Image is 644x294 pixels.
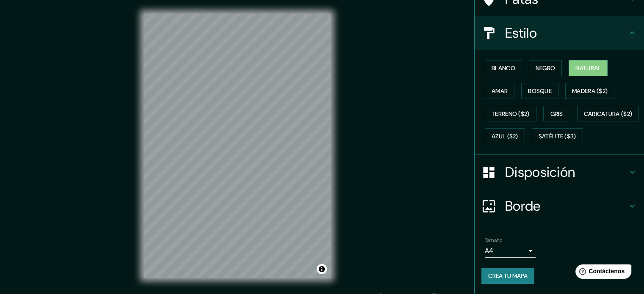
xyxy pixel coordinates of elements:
button: Natural [569,60,608,76]
font: Madera ($2) [572,87,608,95]
font: Tamaño [485,237,502,244]
font: Natural [575,64,601,72]
font: Amar [492,87,508,95]
button: Blanco [485,60,522,76]
canvas: Mapa [144,14,331,278]
font: Azul ($2) [492,133,518,140]
font: Estilo [505,24,537,42]
button: Madera ($2) [565,83,614,99]
iframe: Lanzador de widgets de ayuda [569,261,635,285]
button: Azul ($2) [485,128,525,144]
font: Caricatura ($2) [584,110,633,118]
font: Crea tu mapa [488,272,528,280]
button: Bosque [521,83,558,99]
div: Estilo [475,16,644,50]
font: Negro [536,64,556,72]
button: Negro [529,60,562,76]
button: Gris [543,106,570,122]
font: Satélite ($3) [539,133,576,140]
div: Borde [475,189,644,223]
font: Terreno ($2) [492,110,530,118]
font: Disposición [505,163,575,181]
font: Blanco [492,64,515,72]
button: Activar o desactivar atribución [317,264,327,274]
button: Crea tu mapa [481,268,534,284]
button: Terreno ($2) [485,106,536,122]
font: A4 [485,246,493,255]
button: Satélite ($3) [532,128,583,144]
button: Amar [485,83,514,99]
div: A4 [485,244,536,258]
font: Bosque [528,87,552,95]
div: Disposición [475,155,644,189]
button: Caricatura ($2) [577,106,639,122]
font: Gris [550,110,563,118]
font: Borde [505,197,541,215]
